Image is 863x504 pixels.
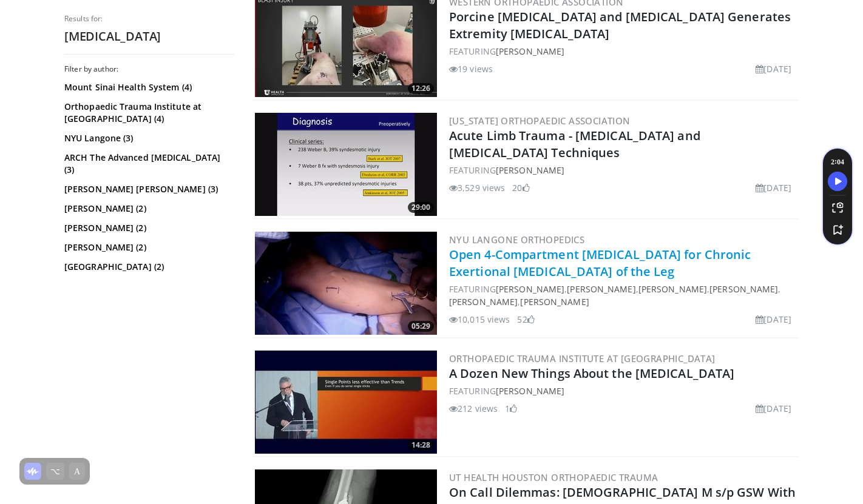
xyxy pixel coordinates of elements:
[449,115,631,127] a: [US_STATE] Orthopaedic Association
[64,261,231,273] a: [GEOGRAPHIC_DATA] (2)
[756,62,791,75] li: [DATE]
[64,64,234,74] h3: Filter by author:
[64,222,231,234] a: [PERSON_NAME] (2)
[255,232,437,335] a: 05:29
[64,241,231,254] a: [PERSON_NAME] (2)
[756,181,791,194] li: [DATE]
[449,365,734,381] a: A Dozen New Things About the [MEDICAL_DATA]
[449,385,796,397] div: FEATURING
[64,203,231,215] a: [PERSON_NAME] (2)
[64,14,234,24] p: Results for:
[449,352,716,365] a: Orthopaedic Trauma Institute at [GEOGRAPHIC_DATA]
[64,29,234,44] h2: [MEDICAL_DATA]
[449,234,584,246] a: NYU Langone Orthopedics
[449,283,796,308] div: FEATURING , , , , ,
[449,471,658,483] a: UT Health Houston Orthopaedic Trauma
[709,283,778,295] a: [PERSON_NAME]
[255,113,437,216] img: a2a6d779-5849-4714-8e6c-4bbad9b5ae27.300x170_q85_crop-smart_upscale.jpg
[408,83,434,94] span: 12:26
[449,8,791,42] a: Porcine [MEDICAL_DATA] and [MEDICAL_DATA] Generates Extremity [MEDICAL_DATA]
[756,313,791,326] li: [DATE]
[496,164,564,176] a: [PERSON_NAME]
[64,152,231,176] a: ARCH The Advanced [MEDICAL_DATA] (3)
[449,164,796,176] div: FEATURING
[496,45,564,57] a: [PERSON_NAME]
[64,81,231,93] a: Mount Sinai Health System (4)
[505,402,517,415] li: 1
[64,101,231,125] a: Orthopaedic Trauma Institute at [GEOGRAPHIC_DATA] (4)
[496,283,564,295] a: [PERSON_NAME]
[638,283,707,295] a: [PERSON_NAME]
[449,127,700,161] a: Acute Limb Trauma - [MEDICAL_DATA] and [MEDICAL_DATA] Techniques
[449,296,518,307] a: [PERSON_NAME]
[449,402,498,415] li: 212 views
[449,181,505,194] li: 3,529 views
[255,351,437,454] img: 6546d963-822d-4768-ac9f-1b52ada8cdda.300x170_q85_crop-smart_upscale.jpg
[408,202,434,213] span: 29:00
[449,45,796,58] div: FEATURING
[496,385,564,397] a: [PERSON_NAME]
[255,351,437,454] a: 14:28
[64,183,231,195] a: [PERSON_NAME] [PERSON_NAME] (3)
[255,113,437,216] a: 29:00
[512,181,529,194] li: 20
[517,313,534,326] li: 52
[64,132,231,144] a: NYU Langone (3)
[449,62,493,75] li: 19 views
[255,232,437,335] img: 7e7fcedb-39e2-4d21-920e-6c2ee15a62fc.jpg.300x170_q85_crop-smart_upscale.jpg
[567,283,635,295] a: [PERSON_NAME]
[520,296,589,307] a: [PERSON_NAME]
[756,402,791,415] li: [DATE]
[449,246,751,280] a: Open 4-Compartment [MEDICAL_DATA] for Chronic Exertional [MEDICAL_DATA] of the Leg
[408,440,434,451] span: 14:28
[408,321,434,332] span: 05:29
[449,313,510,326] li: 10,015 views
